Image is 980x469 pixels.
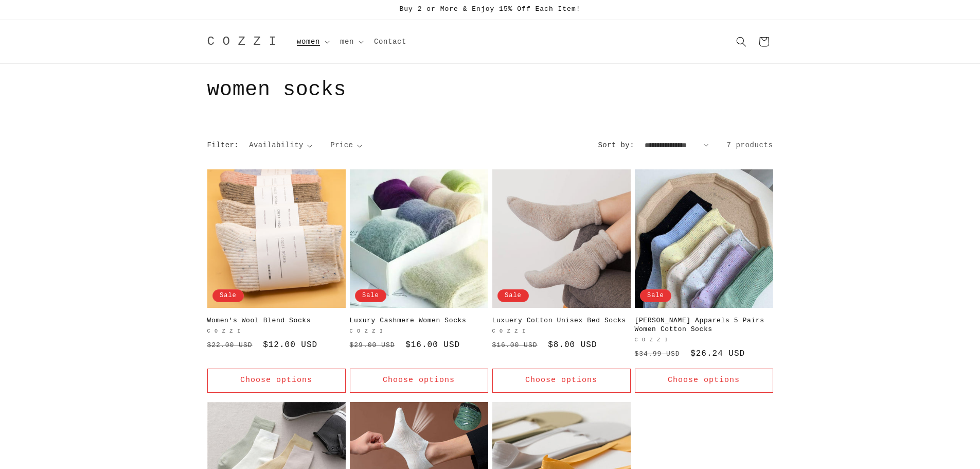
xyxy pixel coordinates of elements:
h1: women socks [207,77,773,103]
span: Availability [249,141,304,149]
summary: men [334,31,368,53]
span: Contact [374,37,406,46]
button: Choose options [207,369,346,393]
a: C O Z Z I [203,32,280,52]
button: Choose options [350,369,488,393]
span: C O Z Z I [207,34,277,48]
span: men [340,37,354,46]
a: Women's Wool Blend Socks [207,317,346,325]
summary: Search [730,30,753,53]
h2: Filter: [207,140,239,151]
span: Price [330,141,353,149]
summary: women [291,31,334,53]
a: Contact [368,31,413,53]
button: Choose options [635,369,773,393]
summary: Price [330,140,362,151]
span: Buy 2 or More & Enjoy 15% Off Each Item! [399,5,580,13]
span: women [297,37,320,46]
label: Sort by: [598,141,634,149]
summary: Availability (0 selected) [249,140,312,151]
a: Luxuery Cotton Unisex Bed Socks [492,317,631,325]
a: [PERSON_NAME] Apparels 5 Pairs Women Cotton Socks [635,317,773,334]
button: Choose options [492,369,631,393]
span: 7 products [726,141,773,149]
a: Luxury Cashmere Women Socks [350,317,488,325]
